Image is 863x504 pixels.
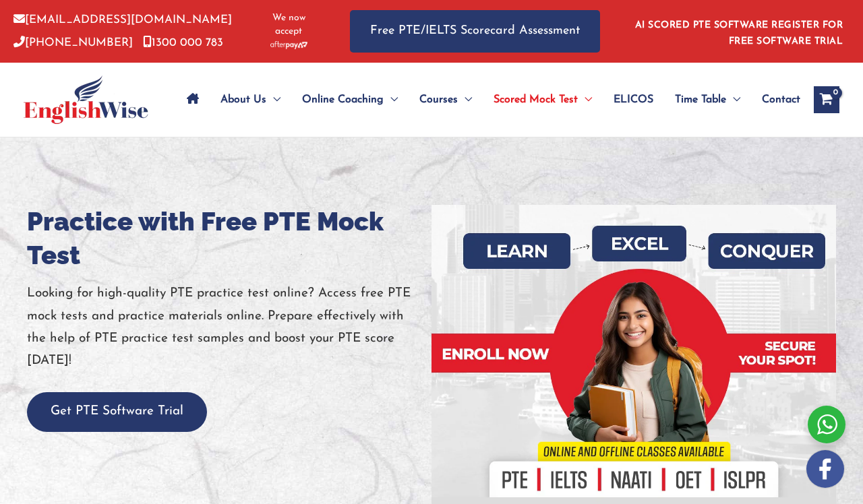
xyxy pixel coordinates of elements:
[458,76,472,123] span: Menu Toggle
[751,76,800,123] a: Contact
[578,76,592,123] span: Menu Toggle
[291,76,409,123] a: Online CoachingMenu Toggle
[814,86,839,113] a: View Shopping Cart, empty
[664,76,751,123] a: Time TableMenu Toggle
[614,76,653,123] span: ELICOS
[302,76,384,123] span: Online Coaching
[266,76,280,123] span: Menu Toggle
[13,37,133,49] a: [PHONE_NUMBER]
[13,14,232,26] a: [EMAIL_ADDRESS][DOMAIN_NAME]
[143,37,223,49] a: 1300 000 783
[494,76,578,123] span: Scored Mock Test
[635,20,843,46] a: AI SCORED PTE SOFTWARE REGISTER FOR FREE SOFTWARE TRIAL
[726,76,740,123] span: Menu Toggle
[220,76,266,123] span: About Us
[210,76,291,123] a: About UsMenu Toggle
[419,76,458,123] span: Courses
[350,10,600,53] a: Free PTE/IELTS Scorecard Assessment
[27,282,431,372] p: Looking for high-quality PTE practice test online? Access free PTE mock tests and practice materi...
[24,75,148,124] img: cropped-ew-logo
[627,9,850,53] aside: Header Widget 1
[409,76,483,123] a: CoursesMenu Toggle
[27,405,207,418] a: Get PTE Software Trial
[27,392,207,432] button: Get PTE Software Trial
[483,76,603,123] a: Scored Mock TestMenu Toggle
[261,11,316,38] span: We now accept
[603,76,664,123] a: ELICOS
[176,76,800,123] nav: Site Navigation: Main Menu
[27,205,431,272] h1: Practice with Free PTE Mock Test
[806,450,844,488] img: white-facebook.png
[675,76,726,123] span: Time Table
[384,76,398,123] span: Menu Toggle
[762,76,800,123] span: Contact
[270,41,307,49] img: Afterpay-Logo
